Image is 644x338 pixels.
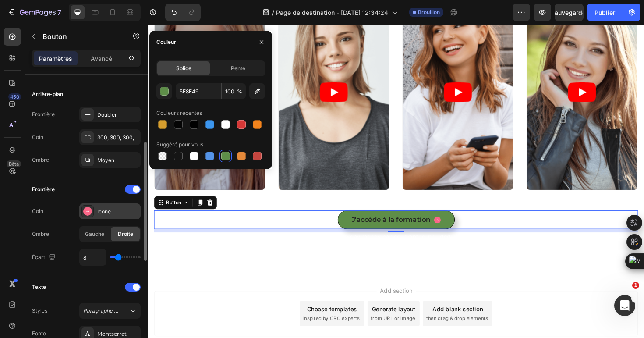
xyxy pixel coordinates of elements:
font: Pente [231,65,245,71]
font: Texte [32,284,46,290]
font: Styles [32,307,47,314]
font: Ombre [32,157,49,163]
font: Frontière [32,186,55,192]
font: Avancé [91,55,112,62]
font: 450 [10,94,19,100]
div: Button [18,185,37,192]
button: Paragraphe 1* [79,303,141,319]
font: Paramètres [39,55,72,62]
font: Moyen [97,157,114,164]
font: Icône [97,208,111,215]
span: from URL or image [236,307,283,315]
span: inspired by CRO experts [164,307,224,315]
font: 300, 300, 300, 300 [97,134,145,141]
font: Fonte [32,330,46,337]
font: Paragraphe 1* [83,307,120,314]
div: Annuler/Rétablir [165,4,201,21]
iframe: Zone de conception [148,25,644,338]
div: Rich Text Editor. Editing area: main [216,202,300,211]
font: Ombre [32,231,49,237]
button: Play [182,61,212,82]
font: Suggéré pour vous [156,141,203,148]
button: 7 [4,4,65,21]
div: Choose templates [169,296,222,306]
span: Add section [242,277,284,286]
font: Sauvegarder [551,9,588,16]
font: Couleurs récentes [156,110,202,116]
p: J'accède à la formation [216,202,300,211]
font: % [237,88,242,95]
font: Gauche [85,231,104,237]
font: / [272,9,274,16]
font: Page de destination - [DATE] 12:34:24 [276,9,388,16]
font: Montserrat [97,331,127,337]
div: Generate layout [237,296,283,306]
button: Sauvegarder [555,4,584,21]
div: Add blank section [301,296,355,306]
button: <p>J'accède à la formation</p> [201,197,325,217]
font: 7 [57,8,61,17]
font: Écart [32,254,45,260]
font: Frontière [32,111,55,117]
input: Auto [80,249,106,265]
font: Coin [32,134,43,140]
font: Bouton [42,32,67,41]
iframe: Chat en direct par interphone [614,295,635,316]
font: Coin [32,208,43,214]
font: Brouillon [418,9,440,15]
font: Publier [594,9,615,16]
input: Par exemple : FFFFFF [176,83,221,99]
button: Play [314,61,343,82]
font: Arrière-plan [32,91,63,97]
button: Play [445,61,475,82]
button: Publier [587,4,623,21]
p: 30-day money-back guarantee included [7,221,518,228]
font: Doubler [97,111,117,118]
p: Bouton [42,31,117,42]
font: Couleur [156,39,176,45]
font: Droite [118,231,133,237]
font: Solide [176,65,191,71]
span: then drag & drop elements [295,307,360,315]
font: Bêta [9,161,19,167]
